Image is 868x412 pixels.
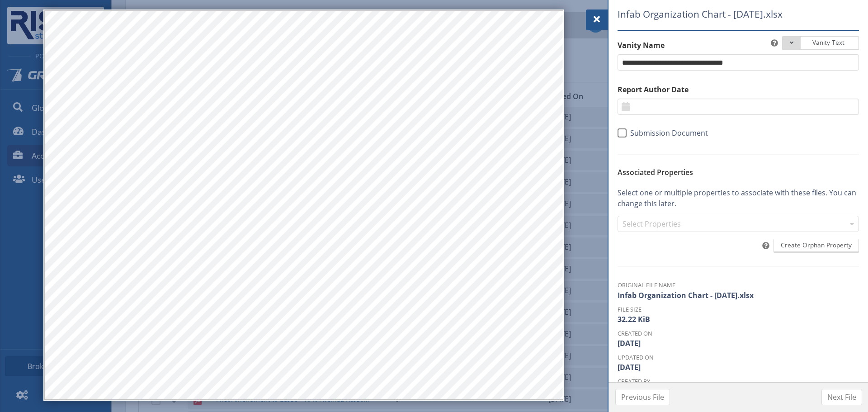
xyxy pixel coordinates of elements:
[618,353,859,362] dt: Updated On
[827,392,856,403] span: Next File
[618,329,859,338] dt: Created On
[774,239,859,253] button: Create Orphan Property
[618,362,859,373] dd: [DATE]
[618,84,859,95] label: Report Author Date
[618,290,859,301] dd: Infab Organization Chart - [DATE].xlsx
[621,392,664,403] span: Previous File
[618,187,859,209] p: Select one or multiple properties to associate with these files. You can change this later.
[618,305,859,314] dt: File Size
[618,281,859,289] dt: Original File Name
[618,338,859,349] dd: [DATE]
[821,389,862,405] button: Next File
[802,38,852,47] span: Vanity Text
[618,168,859,176] h6: Associated Properties
[618,40,859,51] label: Vanity Name
[615,389,670,405] button: Previous File
[618,314,859,325] dd: 32.22 KiB
[627,128,708,137] span: Submission Document
[618,377,859,386] dt: Created By
[782,36,859,50] button: Vanity Text
[781,241,852,250] span: Create Orphan Property
[618,7,817,21] span: Infab Organization Chart - [DATE].xlsx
